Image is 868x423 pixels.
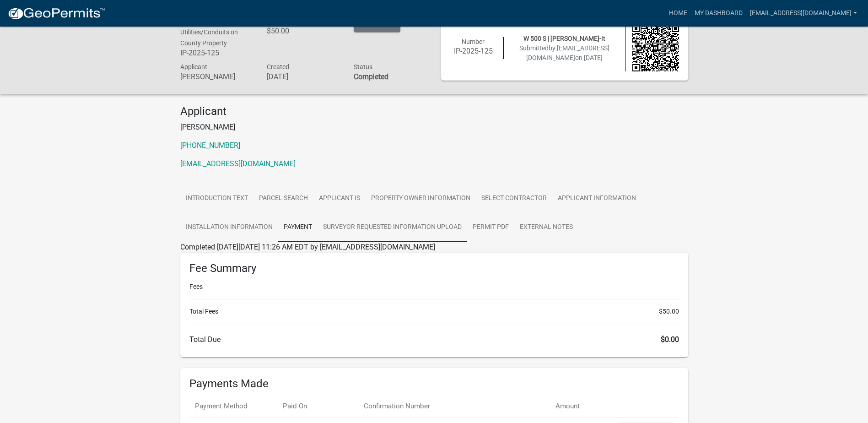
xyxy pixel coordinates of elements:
h6: [PERSON_NAME] [180,72,253,81]
th: Confirmation Number [358,396,537,417]
a: Applicant Information [552,184,642,213]
span: Submitted on [DATE] [519,44,609,61]
a: Applicant Is [313,184,366,213]
a: Property Owner Information [366,184,476,213]
a: External Notes [514,213,578,242]
h6: IP-2025-125 [180,49,253,57]
span: Status [354,63,372,70]
a: Payment [278,213,318,242]
span: Created [267,63,289,70]
a: Parcel Search [253,184,313,213]
a: Home [665,5,691,22]
a: [EMAIL_ADDRESS][DOMAIN_NAME] [746,5,861,22]
h6: $50.00 [267,27,340,35]
th: Payment Method [189,396,278,417]
th: Paid On [277,396,358,417]
a: My Dashboard [691,5,746,22]
th: Amount [537,396,586,417]
span: $50.00 [659,307,679,316]
a: [EMAIL_ADDRESS][DOMAIN_NAME] [180,159,296,168]
span: Number [462,38,485,45]
span: Permit to Install Utilities/Conduits on County Property [180,17,238,47]
a: Introduction Text [180,184,253,213]
img: QR code [632,25,679,71]
h4: Applicant [180,105,688,118]
h6: IP-2025-125 [450,47,497,55]
span: Completed [DATE][DATE] 11:26 AM EDT by [EMAIL_ADDRESS][DOMAIN_NAME] [180,243,435,251]
strong: Completed [354,72,388,81]
a: [PHONE_NUMBER] [180,141,240,150]
h6: Fee Summary [189,262,679,275]
a: Surveyor Requested Information UPLOAD [318,213,467,242]
h6: Total Due [189,335,679,344]
span: $0.00 [661,335,679,344]
span: W 500 S | [PERSON_NAME]-It [523,35,605,42]
span: by [EMAIL_ADDRESS][DOMAIN_NAME] [526,44,609,61]
h6: Payments Made [189,377,679,390]
a: Select contractor [476,184,552,213]
a: Installation Information [180,213,278,242]
a: Permit PDF [467,213,514,242]
span: Applicant [180,63,207,70]
li: Fees [189,282,679,292]
li: Total Fees [189,307,679,316]
p: [PERSON_NAME] [180,122,688,133]
h6: [DATE] [267,72,340,81]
